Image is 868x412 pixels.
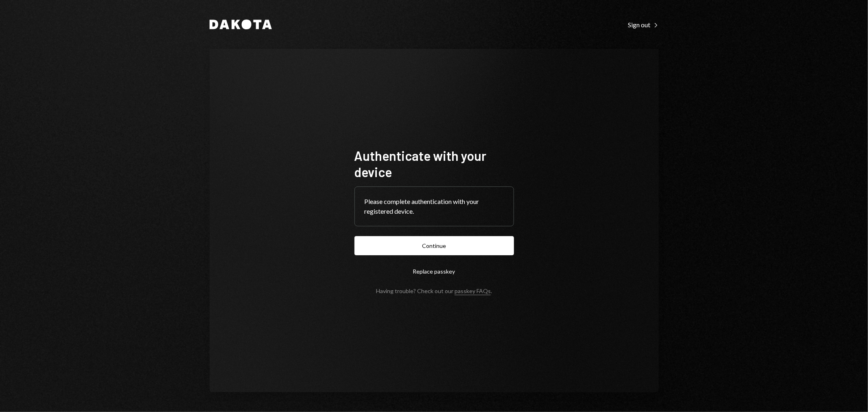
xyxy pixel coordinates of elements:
[354,236,514,255] button: Continue
[376,287,492,294] div: Having trouble? Check out our .
[628,21,659,29] div: Sign out
[455,287,491,295] a: passkey FAQs
[354,262,514,281] button: Replace passkey
[354,147,514,180] h1: Authenticate with your device
[628,20,659,29] a: Sign out
[365,197,504,216] div: Please complete authentication with your registered device.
